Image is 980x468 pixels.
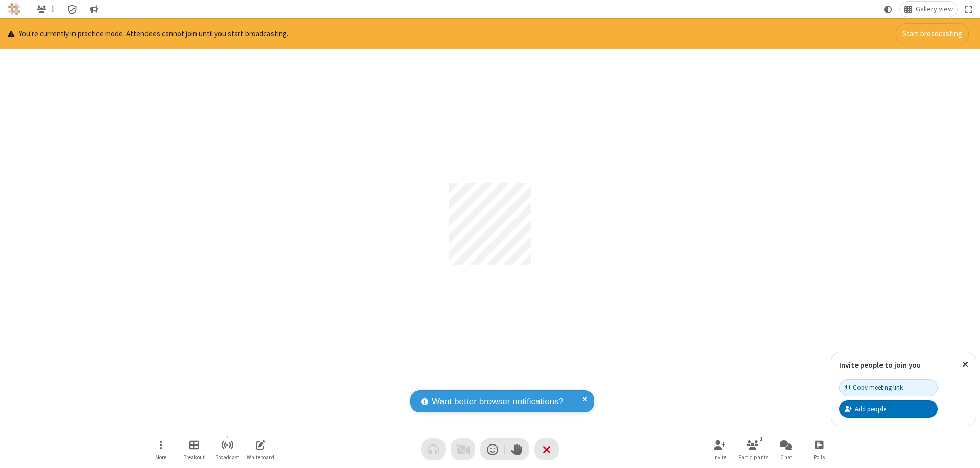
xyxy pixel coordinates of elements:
[63,2,82,17] div: Meeting details Encryption enabled
[432,395,563,408] span: Want better browser notifications?
[212,435,242,464] button: Start broadcast
[880,2,896,17] button: Using system theme
[155,454,166,460] span: More
[771,435,801,464] button: Open chat
[534,438,559,460] button: End or leave meeting
[839,400,938,417] button: Add people
[8,28,288,40] p: You're currently in practice mode. Attendees cannot join until you start broadcasting.
[757,434,766,443] div: 1
[804,435,835,464] button: Open poll
[32,2,59,17] button: Open participant list
[145,435,176,464] button: Open menu
[704,435,735,464] button: Invite participants (⌘+Shift+I)
[839,360,921,370] label: Invite people to join you
[839,379,938,396] button: Copy meeting link
[814,454,825,460] span: Polls
[896,23,969,44] button: Start broadcasting
[900,2,957,17] button: Change layout
[961,2,976,17] button: Fullscreen
[421,438,446,460] button: Audio problem - check your Internet connection or call by phone
[845,383,903,392] div: Copy meeting link
[954,352,976,377] button: Close popover
[451,438,475,460] button: Video
[480,438,505,460] button: Send a reaction
[51,5,55,14] span: 1
[738,435,768,464] button: Open participant list
[8,3,20,15] img: QA Selenium DO NOT DELETE OR CHANGE
[738,454,768,460] span: Participants
[183,454,205,460] span: Breakout
[245,435,276,464] button: Open shared whiteboard
[780,454,792,460] span: Chat
[247,454,274,460] span: Whiteboard
[713,454,726,460] span: Invite
[916,5,953,13] span: Gallery view
[215,454,239,460] span: Broadcast
[86,2,102,17] button: Conversation
[505,438,529,460] button: Raise hand
[179,435,209,464] button: Manage Breakout Rooms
